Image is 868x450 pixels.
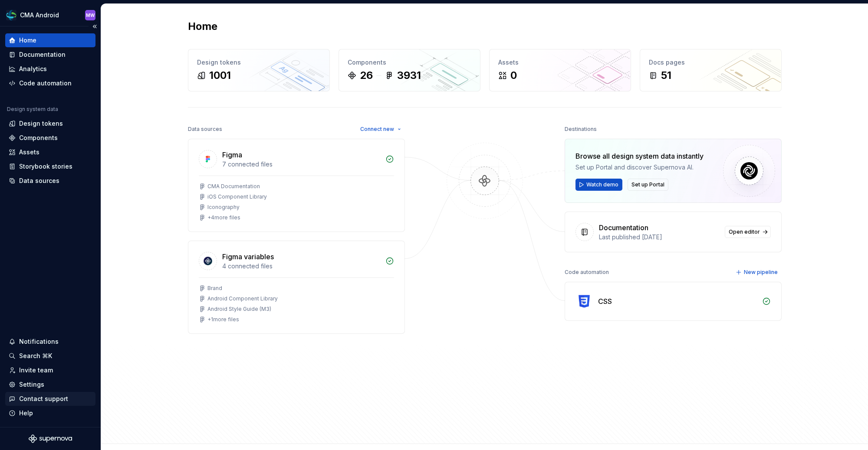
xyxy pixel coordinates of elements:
div: 3931 [397,68,421,82]
a: Design tokens1001 [188,49,330,91]
div: Components [348,58,471,67]
img: f6f21888-ac52-4431-a6ea-009a12e2bf23.png [6,10,16,20]
div: Destinations [565,123,597,135]
div: Contact support [19,395,68,403]
button: Contact support [5,392,95,406]
button: Watch demo [575,179,622,191]
a: Figma7 connected filesCMA DocumentationiOS Component LibraryIconography+4more files [188,139,405,232]
div: Analytics [19,65,47,73]
div: Settings [19,380,44,389]
div: 1001 [209,68,231,82]
span: New pipeline [744,269,778,276]
div: + 4 more files [207,214,240,221]
div: + 1 more files [207,316,239,323]
div: CSS [598,296,612,307]
a: Assets [5,145,95,159]
div: Figma [222,150,242,160]
button: Notifications [5,335,95,349]
a: Documentation [5,48,95,62]
div: Home [19,36,36,45]
div: iOS Component Library [207,193,267,200]
div: Code automation [19,79,72,88]
div: 51 [661,68,671,82]
button: Search ⌘K [5,349,95,363]
div: Data sources [19,176,59,185]
div: Design tokens [197,58,321,67]
div: 7 connected files [222,160,380,169]
div: Browse all design system data instantly [575,151,704,161]
span: Set up Portal [631,181,664,188]
div: Assets [19,148,39,157]
a: Components263931 [339,49,480,91]
div: Android Style Guide (M3) [207,306,271,313]
h2: Home [188,20,217,33]
a: Home [5,33,95,47]
a: Design tokens [5,117,95,130]
a: Figma variables4 connected filesBrandAndroid Component LibraryAndroid Style Guide (M3)+1more files [188,241,405,334]
div: Help [19,409,33,417]
div: Documentation [599,222,648,233]
a: Invite team [5,363,95,377]
div: CMA Android [20,11,59,20]
a: Data sources [5,174,95,188]
a: Docs pages51 [640,49,782,91]
div: Data sources [188,123,222,135]
span: Open editor [729,228,760,235]
div: Last published [DATE] [599,233,720,241]
div: 0 [510,68,517,82]
a: Code automation [5,76,95,90]
button: Help [5,406,95,420]
div: Storybook stories [19,162,72,171]
div: Invite team [19,366,53,375]
div: Set up Portal and discover Supernova AI. [575,163,704,172]
a: Storybook stories [5,160,95,173]
button: Collapse sidebar [89,20,101,33]
div: Docs pages [649,58,773,67]
div: Brand [207,285,222,292]
div: Search ⌘K [19,352,52,360]
div: 4 connected files [222,262,380,271]
a: Components [5,131,95,145]
div: Design system data [7,106,58,113]
div: Iconography [207,204,240,211]
div: 26 [360,68,373,82]
a: Assets0 [489,49,631,91]
div: MW [86,12,95,19]
div: Notifications [19,337,59,346]
div: Figma variables [222,251,274,262]
div: Design tokens [19,119,63,128]
a: Settings [5,378,95,391]
button: Set up Portal [628,179,668,191]
button: CMA AndroidMW [2,6,99,24]
div: Code automation [565,266,609,278]
a: Analytics [5,62,95,76]
div: CMA Documentation [207,183,260,190]
span: Watch demo [586,181,618,188]
button: Connect new [356,123,405,135]
a: Open editor [725,226,771,238]
svg: Supernova Logo [29,434,72,443]
div: Assets [498,58,622,67]
span: Connect new [360,126,394,133]
div: Components [19,134,58,142]
div: Documentation [19,50,66,59]
button: New pipeline [733,266,782,278]
div: Android Component Library [207,295,278,302]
